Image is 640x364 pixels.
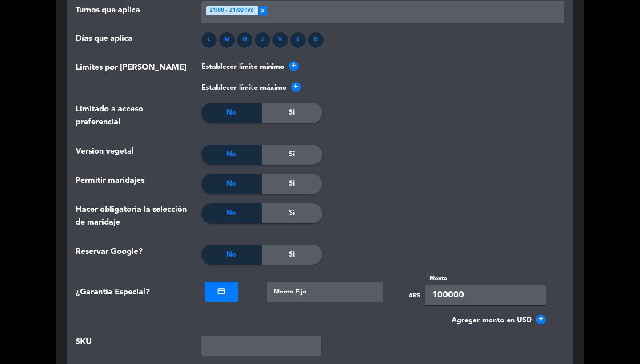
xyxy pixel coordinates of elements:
[226,178,236,190] span: No
[536,315,546,324] span: +
[290,32,306,48] div: S
[76,245,143,258] span: Reservar Google?
[272,32,288,48] div: V
[76,336,92,349] span: SKU
[308,32,324,48] div: D
[76,286,150,299] span: ¿Garantía Especial?
[289,61,299,71] span: +
[76,61,186,87] span: Límites por [PERSON_NAME]
[76,145,134,158] span: Version vegetal
[201,32,217,48] div: L
[201,82,301,94] button: Establecer límite máximo+
[291,82,301,92] span: +
[76,103,188,129] span: Limitado a acceso preferencial
[210,6,254,15] span: 21:00 - 21:00 (Vi)
[289,249,295,261] span: Si
[76,174,144,187] span: Permitir maridajes
[408,291,420,301] div: ARS
[255,32,270,48] div: J
[258,6,267,15] span: ×
[219,32,235,48] div: M
[289,207,295,219] span: Si
[425,274,546,283] label: Monto
[226,207,236,219] span: No
[289,149,295,160] span: Si
[237,32,252,48] div: M
[201,61,299,73] button: Establecer límite mínimo+
[289,178,295,190] span: Si
[226,149,236,160] span: No
[76,203,188,229] span: Hacer obligatoria la selección de maridaje
[76,4,140,17] span: Turnos que aplica
[226,107,236,119] span: No
[289,107,295,119] span: Si
[452,315,546,326] button: Agregar monto en USD+
[76,32,132,45] span: Días que aplica
[226,249,236,261] span: No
